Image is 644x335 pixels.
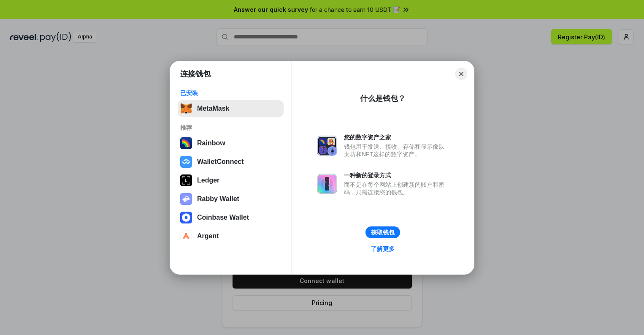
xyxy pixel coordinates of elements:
img: svg+xml,%3Csvg%20width%3D%22120%22%20height%3D%22120%22%20viewBox%3D%220%200%20120%20120%22%20fil... [180,137,192,149]
div: Ledger [197,177,219,184]
a: 了解更多 [366,243,400,254]
div: 获取钱包 [371,229,395,236]
img: svg+xml,%3Csvg%20fill%3D%22none%22%20height%3D%2233%22%20viewBox%3D%220%200%2035%2033%22%20width%... [180,103,192,114]
div: 您的数字资产之家 [344,133,449,141]
img: svg+xml,%3Csvg%20xmlns%3D%22http%3A%2F%2Fwww.w3.org%2F2000%2Fsvg%22%20fill%3D%22none%22%20viewBox... [317,174,337,194]
div: Coinbase Wallet [197,214,249,221]
div: 一种新的登录方式 [344,172,449,179]
button: WalletConnect [178,153,284,170]
h1: 连接钱包 [180,69,211,79]
div: Argent [197,232,219,240]
div: 已安装 [180,89,281,97]
img: svg+xml,%3Csvg%20xmlns%3D%22http%3A%2F%2Fwww.w3.org%2F2000%2Fsvg%22%20width%3D%2228%22%20height%3... [180,174,192,186]
div: 钱包用于发送、接收、存储和显示像以太坊和NFT这样的数字资产。 [344,143,449,158]
img: svg+xml,%3Csvg%20width%3D%2228%22%20height%3D%2228%22%20viewBox%3D%220%200%2028%2028%22%20fill%3D... [180,212,192,223]
img: svg+xml,%3Csvg%20width%3D%2228%22%20height%3D%2228%22%20viewBox%3D%220%200%2028%2028%22%20fill%3D... [180,230,192,242]
img: svg+xml,%3Csvg%20xmlns%3D%22http%3A%2F%2Fwww.w3.org%2F2000%2Fsvg%22%20fill%3D%22none%22%20viewBox... [317,136,337,156]
button: Argent [178,228,284,245]
button: Ledger [178,172,284,189]
button: Rabby Wallet [178,191,284,207]
button: MetaMask [178,100,284,117]
div: Rainbow [197,139,225,147]
img: svg+xml,%3Csvg%20xmlns%3D%22http%3A%2F%2Fwww.w3.org%2F2000%2Fsvg%22%20fill%3D%22none%22%20viewBox... [180,193,192,205]
div: Rabby Wallet [197,195,239,203]
div: 而不是在每个网站上创建新的账户和密码，只需连接您的钱包。 [344,181,449,196]
div: 了解更多 [371,245,395,253]
button: 获取钱包 [365,226,400,238]
button: Close [455,68,467,80]
div: 推荐 [180,124,281,131]
button: Rainbow [178,135,284,152]
div: 什么是钱包？ [360,93,406,103]
button: Coinbase Wallet [178,209,284,226]
img: svg+xml,%3Csvg%20width%3D%2228%22%20height%3D%2228%22%20viewBox%3D%220%200%2028%2028%22%20fill%3D... [180,156,192,168]
div: MetaMask [197,105,229,112]
div: WalletConnect [197,158,244,166]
